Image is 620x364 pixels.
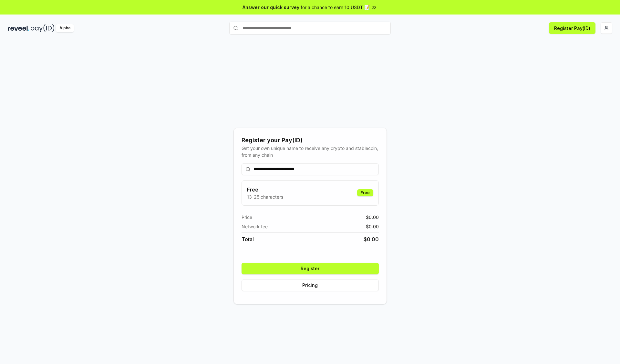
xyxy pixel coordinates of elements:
[366,223,379,230] span: $ 0.00
[242,136,379,145] div: Register your Pay(ID)
[242,214,252,221] span: Price
[243,4,299,11] span: Answer our quick survey
[242,280,379,291] button: Pricing
[301,4,370,11] span: for a chance to earn 10 USDT 📝
[31,24,55,32] img: pay_id
[242,145,379,158] div: Get your own unique name to receive any crypto and stablecoin, from any chain
[8,24,29,32] img: reveel_dark
[247,186,283,193] h3: Free
[366,214,379,221] span: $ 0.00
[549,22,595,34] button: Register Pay(ID)
[242,223,268,230] span: Network fee
[242,235,254,243] span: Total
[242,263,379,274] button: Register
[56,24,74,32] div: Alpha
[247,193,283,200] p: 13-25 characters
[364,235,379,243] span: $ 0.00
[357,189,373,196] div: Free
